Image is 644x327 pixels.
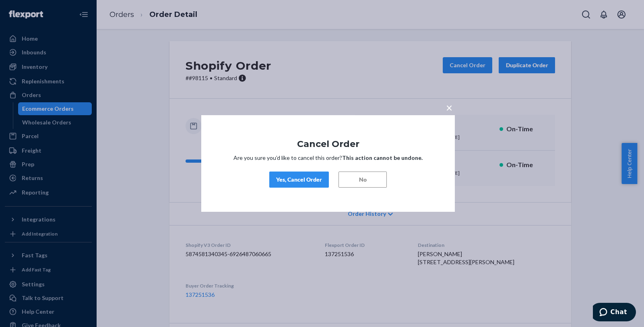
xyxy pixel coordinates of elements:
[225,154,431,162] p: Are you sure you’d like to cancel this order?
[225,139,431,149] h1: Cancel Order
[593,303,636,323] iframe: Opens a widget where you can chat to one of our agents
[269,172,329,188] button: Yes, Cancel Order
[446,101,452,114] span: ×
[339,172,387,188] button: No
[276,176,322,184] div: Yes, Cancel Order
[342,154,423,161] strong: This action cannot be undone.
